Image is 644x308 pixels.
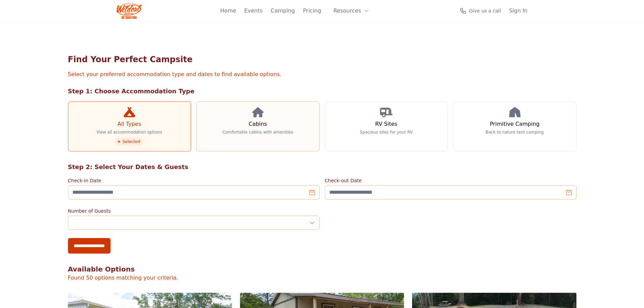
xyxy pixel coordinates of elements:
[222,129,293,135] p: Comfortable cabins with amenities
[469,7,501,14] span: Give us a call
[68,54,576,65] h1: Find Your Perfect Campsite
[68,101,191,151] a: All Types View all accommodation options Selected
[96,129,162,135] p: View all accommodation options
[244,7,263,15] a: Events
[453,101,576,151] a: Primitive Camping Back to nature tent camping
[248,120,267,128] h3: Cabins
[117,3,142,19] img: Wildcat Logo
[68,264,576,274] h2: Available Options
[68,208,319,214] label: Number of Guests
[460,7,501,14] a: Give us a call
[375,120,397,128] h3: RV Sites
[117,120,141,128] h3: All Types
[68,70,576,78] p: Select your preferred accommodation type and dates to find available options.
[68,177,319,184] label: Check-in Date
[68,87,576,96] h2: Step 1: Choose Accommodation Type
[360,129,412,135] p: Spacious sites for your RV
[325,177,576,184] label: Check-out Date
[325,101,448,151] a: RV Sites Spacious sites for your RV
[329,4,373,18] button: Resources
[271,7,295,15] a: Camping
[486,129,544,135] p: Back to nature tent camping
[220,7,236,15] a: Home
[196,101,319,151] a: Cabins Comfortable cabins with amenities
[68,274,576,282] p: Found 50 options matching your criteria.
[68,162,576,172] h2: Step 2: Select Your Dates & Guests
[490,120,540,128] h3: Primitive Camping
[509,7,528,15] a: Sign In
[303,7,321,15] a: Pricing
[116,138,143,146] span: Selected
